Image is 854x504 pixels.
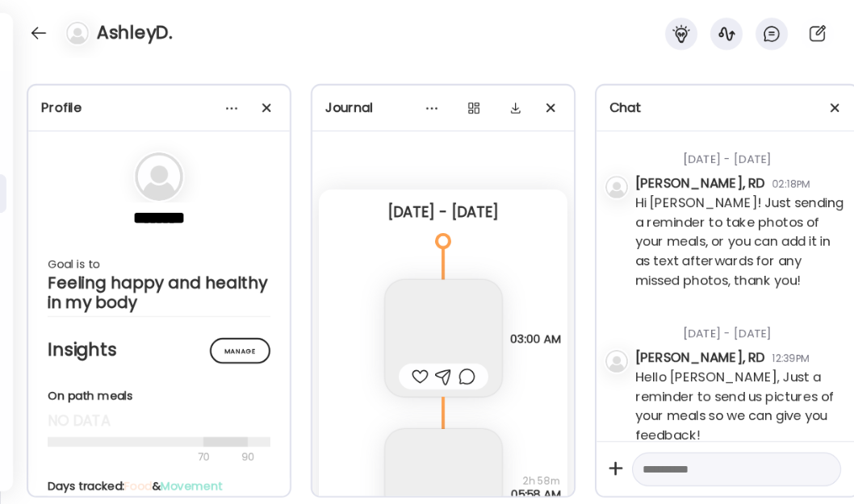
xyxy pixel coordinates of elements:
[635,194,845,290] div: Hi [PERSON_NAME]! Just sending a reminder to take photos of your meals, or you can add it in as t...
[510,332,561,345] span: 03:00 AM
[48,388,270,405] div: On path meals
[772,177,810,192] div: 02:18PM
[635,368,845,445] div: Hello [PERSON_NAME], Just a reminder to send us pictures of your meals so we can give you feedback!
[66,22,89,44] img: bg-avatar-default.svg
[161,478,223,494] span: Movement
[635,306,845,348] div: [DATE] - [DATE]
[635,131,845,174] div: [DATE] - [DATE]
[605,176,628,198] img: bg-avatar-default.svg
[135,152,183,201] img: bg-avatar-default.svg
[97,20,173,46] h4: AshleyD.
[511,488,561,501] span: 05:58 AM
[511,475,561,488] span: 2h 58m
[48,478,317,495] div: Days tracked: &
[332,202,555,222] div: [DATE] - [DATE]
[48,448,237,467] div: 70
[605,350,628,373] img: bg-avatar-default.svg
[240,448,256,467] div: 90
[41,98,277,118] div: Profile
[210,338,270,364] div: Manage
[635,348,766,368] div: [PERSON_NAME], RD
[325,98,561,118] div: Journal
[48,338,270,362] h2: Insights
[48,411,270,431] div: no data
[48,254,270,273] div: Goal is to
[635,174,766,194] div: [PERSON_NAME], RD
[124,478,152,494] span: Food
[772,352,809,366] div: 12:39PM
[48,273,270,312] div: Feeling happy and healthy in my body
[609,98,845,118] div: Chat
